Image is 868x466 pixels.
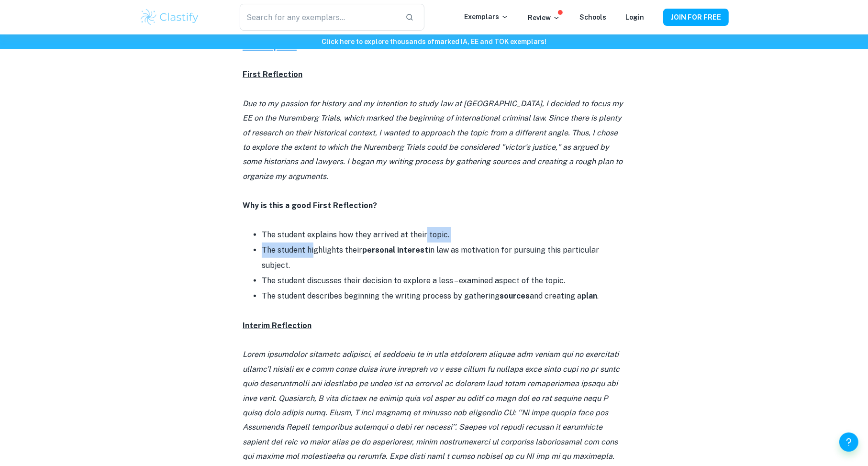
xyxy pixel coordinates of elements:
i: Due to my passion for history and my intention to study law at [GEOGRAPHIC_DATA], I decided to fo... [243,99,623,181]
h6: Click here to explore thousands of marked IA, EE and TOK exemplars ! [2,36,866,47]
strong: personal interest [362,245,428,255]
button: Help and Feedback [839,433,858,452]
strong: plan [581,291,597,300]
a: Schools [579,13,606,21]
p: Exemplars [464,11,509,22]
img: Clastify logo [139,8,200,27]
li: The student discusses their decision to explore a less – examined aspect of the topic. [262,273,625,288]
input: Search for any exemplars... [240,4,398,31]
strong: sources [500,291,530,300]
strong: Why is this a good First Reflection? [243,201,377,210]
p: Review [528,12,560,23]
li: The student describes beginning the writing process by gathering and creating a . [262,288,625,304]
u: Interim Reflection [243,321,312,330]
li: The student explains how they arrived at their topic. [262,227,625,243]
u: First Reflection [243,70,302,79]
button: JOIN FOR FREE [663,9,729,26]
a: Login [625,13,644,21]
u: Example 1 [243,38,297,51]
li: The student highlights their in law as motivation for pursuing this particular subject. [262,243,625,273]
